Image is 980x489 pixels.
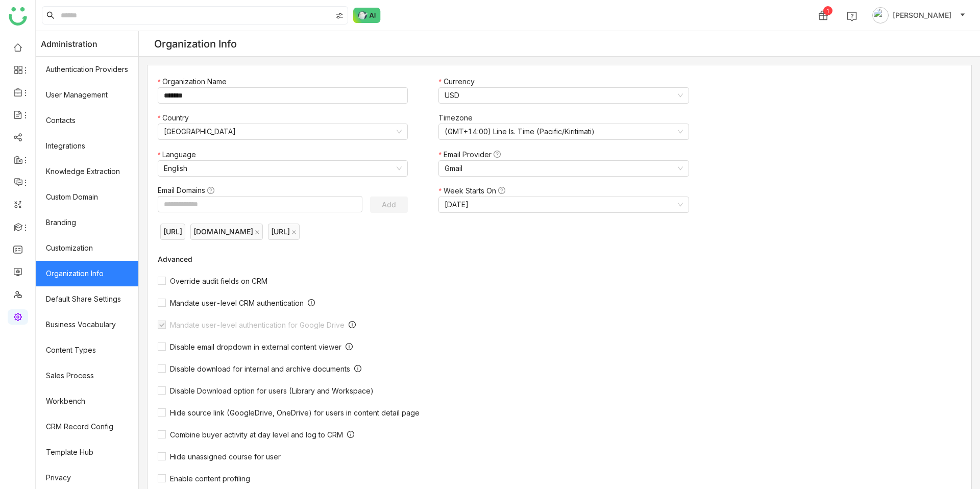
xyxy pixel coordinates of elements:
[9,7,27,26] img: logo
[268,224,300,240] nz-tag: [URL]
[36,286,138,312] a: Default Share Settings
[36,108,138,133] a: Contacts
[36,57,138,82] a: Authentication Providers
[445,197,682,212] nz-select-item: Sunday
[353,8,381,23] img: ask-buddy-normal.svg
[166,408,424,417] span: Hide source link (GoogleDrive, OneDrive) for users in content detail page
[438,76,479,87] label: Currency
[870,7,968,23] button: [PERSON_NAME]
[438,112,478,124] label: Timezone
[166,299,308,307] span: Mandate user-level CRM authentication
[166,277,272,285] span: Override audit fields on CRM
[164,124,402,139] nz-select-item: United States
[166,364,354,373] span: Disable download for internal and archive documents
[166,321,349,329] span: Mandate user-level authentication for Google Drive
[36,133,138,159] a: Integrations
[164,161,402,176] nz-select-item: English
[36,337,138,363] a: Content Types
[370,197,408,213] button: Add
[158,255,714,263] div: Advanced
[160,224,185,240] nz-tag: [URL]
[190,224,263,240] nz-tag: [DOMAIN_NAME]
[158,112,194,124] label: Country
[438,149,505,160] label: Email Provider
[154,38,237,50] div: Organization Info
[166,386,378,395] span: Disable Download option for users (Library and Workspace)
[335,12,344,20] img: search-type.svg
[36,312,138,337] a: Business Vocabulary
[893,10,951,21] span: [PERSON_NAME]
[36,235,138,261] a: Customization
[847,11,857,21] img: help.svg
[158,149,201,160] label: Language
[445,124,682,139] nz-select-item: (GMT+14:00) Line Is. Time (Pacific/Kiritimati)
[166,474,254,483] span: Enable content profiling
[36,414,138,439] a: CRM Record Config
[166,343,346,351] span: Disable email dropdown in external content viewer
[438,185,510,197] label: Week Starts On
[36,363,138,388] a: Sales Process
[36,388,138,414] a: Workbench
[158,185,219,196] label: Email Domains
[36,439,138,465] a: Template Hub
[36,82,138,108] a: User Management
[36,184,138,210] a: Custom Domain
[872,7,889,23] img: avatar
[36,261,138,286] a: Organization Info
[36,159,138,184] a: Knowledge Extraction
[166,452,285,461] span: Hide unassigned course for user
[445,88,682,103] nz-select-item: USD
[445,161,682,176] nz-select-item: Gmail
[823,6,832,15] div: 1
[36,210,138,235] a: Branding
[41,31,97,57] span: Administration
[158,76,232,87] label: Organization Name
[166,430,347,439] span: Combine buyer activity at day level and log to CRM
